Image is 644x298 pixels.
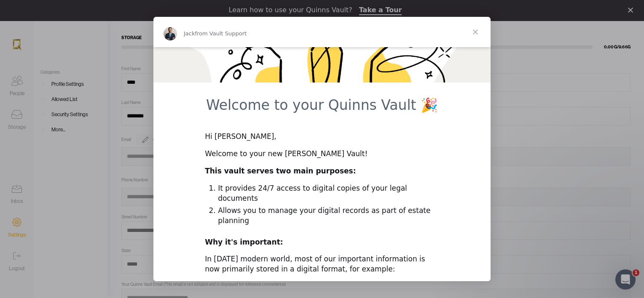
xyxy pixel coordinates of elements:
[218,206,439,226] li: Allows you to manage your digital records as part of estate planning
[460,17,491,47] span: Close
[628,8,636,13] div: Close
[205,132,439,142] div: Hi [PERSON_NAME],
[205,149,439,159] div: Welcome to your new [PERSON_NAME] Vault!
[359,6,402,15] a: Take a Tour
[218,184,439,204] li: It provides 24/7 access to digital copies of your legal documents
[205,238,283,246] b: Why it's important:
[184,30,195,37] span: Jack
[205,97,439,119] h1: Welcome to your Quinns Vault 🎉
[195,30,247,37] span: from Vault Support
[229,6,352,14] div: Learn how to use your Quinns Vault?
[164,27,177,40] img: Profile image for Jack
[205,167,356,175] b: This vault serves two main purposes:
[205,254,439,274] div: In [DATE] modern world, most of our important information is now primarily stored in a digital fo...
